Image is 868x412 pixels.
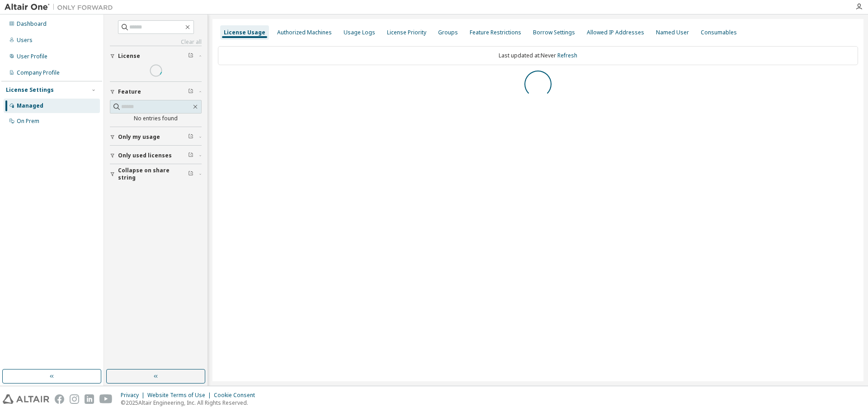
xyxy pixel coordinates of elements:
span: Feature [118,88,141,95]
button: Feature [110,82,202,102]
img: facebook.svg [55,394,64,404]
span: Only my usage [118,133,160,141]
span: Clear filter [188,52,193,60]
div: Usage Logs [344,29,375,36]
div: Groups [438,29,458,36]
div: User Profile [17,53,47,60]
a: Refresh [557,52,577,59]
a: Clear all [110,38,202,46]
button: Only my usage [110,127,202,147]
div: Authorized Machines [277,29,332,36]
span: Clear filter [188,133,193,141]
img: youtube.svg [99,394,113,404]
div: Feature Restrictions [470,29,521,36]
div: License Priority [387,29,426,36]
div: Named User [656,29,689,36]
img: altair_logo.svg [3,394,49,404]
img: instagram.svg [70,394,79,404]
img: linkedin.svg [85,394,94,404]
span: License [118,52,140,60]
div: Borrow Settings [533,29,575,36]
div: Consumables [701,29,737,36]
div: Last updated at: Never [218,46,858,65]
div: License Settings [6,86,54,94]
div: Allowed IP Addresses [587,29,644,36]
span: Clear filter [188,152,193,159]
div: Cookie Consent [214,392,260,399]
span: Clear filter [188,170,193,178]
button: Only used licenses [110,146,202,166]
span: Clear filter [188,88,193,95]
div: Privacy [121,392,147,399]
button: Collapse on share string [110,164,202,184]
div: Users [17,37,33,44]
div: Company Profile [17,69,60,76]
div: Managed [17,102,43,109]
div: License Usage [224,29,265,36]
span: Collapse on share string [118,167,188,181]
p: © 2025 Altair Engineering, Inc. All Rights Reserved. [121,399,260,407]
div: Website Terms of Use [147,392,214,399]
img: Altair One [5,3,118,12]
button: License [110,46,202,66]
div: On Prem [17,118,39,125]
div: Dashboard [17,20,47,28]
span: Only used licenses [118,152,172,159]
div: No entries found [110,115,202,122]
